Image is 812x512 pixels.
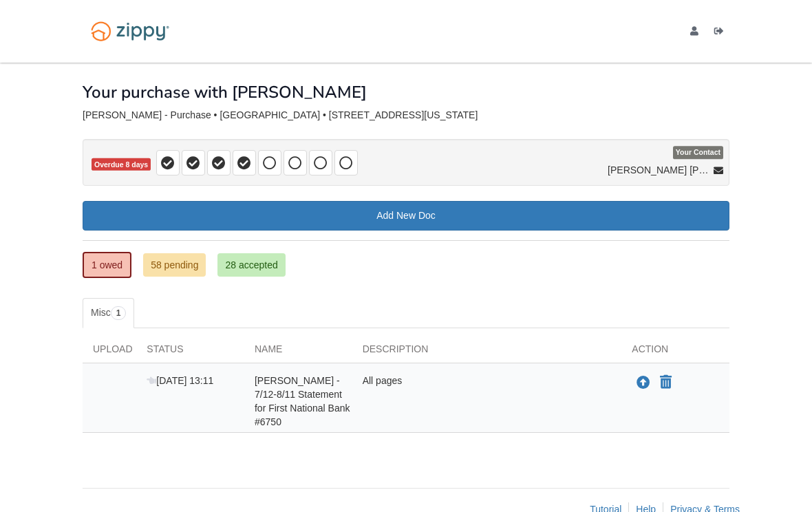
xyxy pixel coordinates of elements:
div: Upload [83,342,136,363]
div: Status [136,342,244,363]
div: Name [244,342,352,363]
button: Upload uzanne Stephens - 7/12-8/11 Statement for First National Bank #6750 [635,374,652,392]
a: 1 owed [83,252,131,278]
span: [PERSON_NAME] - 7/12-8/11 Statement for First National Bank #6750 [255,375,350,427]
a: edit profile [690,26,704,40]
a: Add New Doc [83,201,729,231]
h1: Your purchase with [PERSON_NAME] [83,83,367,101]
a: Misc [83,298,134,328]
div: [PERSON_NAME] - Purchase • [GEOGRAPHIC_DATA] • [STREET_ADDRESS][US_STATE] [83,109,729,121]
a: 58 pending [143,253,206,277]
img: Logo [83,15,178,47]
span: [PERSON_NAME] [PERSON_NAME] [608,163,711,177]
button: Declare uzanne Stephens - 7/12-8/11 Statement for First National Bank #6750 not applicable [659,374,673,391]
div: Description [352,342,622,363]
div: Action [621,342,729,363]
span: [DATE] 13:11 [147,375,213,386]
span: Overdue 8 days [92,158,151,171]
div: All pages [352,374,622,429]
a: Log out [714,26,729,40]
span: 1 [111,306,127,320]
span: Your Contact [673,147,723,160]
a: 28 accepted [217,253,285,277]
